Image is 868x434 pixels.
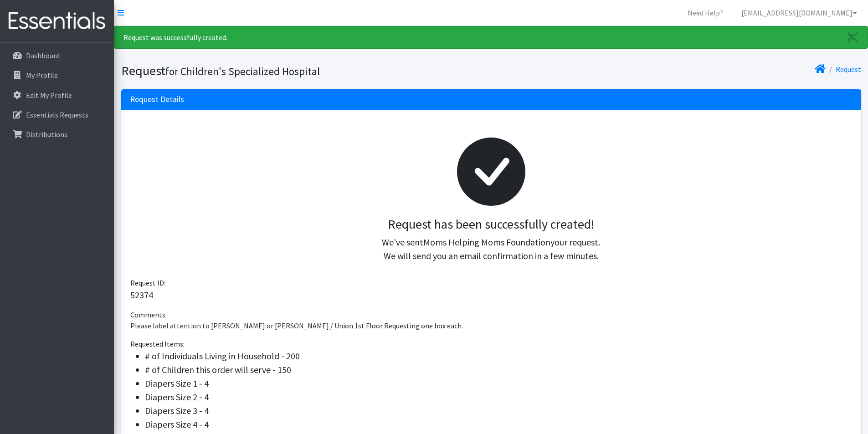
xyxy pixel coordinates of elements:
[130,320,852,331] p: Please label attention to [PERSON_NAME] or [PERSON_NAME] / Union 1st Floor Requesting one box each.
[838,26,868,48] a: Close
[734,4,864,22] a: [EMAIL_ADDRESS][DOMAIN_NAME]
[26,71,58,80] p: My Profile
[145,377,852,390] li: Diapers Size 1 - 4
[26,51,60,60] p: Dashboard
[114,26,868,49] div: Request was successfully created.
[145,390,852,404] li: Diapers Size 2 - 4
[26,110,88,119] p: Essentials Requests
[130,339,185,348] span: Requested Items:
[130,288,852,302] p: 52374
[145,363,852,377] li: # of Children this order will serve - 150
[130,278,165,287] span: Request ID:
[165,65,320,78] small: for Children's Specialized Hospital
[4,46,110,65] a: Dashboard
[130,310,167,319] span: Comments:
[26,130,67,139] p: Distributions
[4,106,110,124] a: Essentials Requests
[836,65,861,74] a: Request
[145,349,852,363] li: # of Individuals Living in Household - 200
[423,236,550,248] span: Moms Helping Moms Foundation
[145,404,852,418] li: Diapers Size 3 - 4
[138,235,845,263] p: We've sent your request. We will send you an email confirmation in a few minutes.
[4,86,110,104] a: Edit My Profile
[680,4,730,22] a: Need Help?
[130,95,184,104] h3: Request Details
[4,66,110,84] a: My Profile
[4,6,110,36] img: HumanEssentials
[4,125,110,143] a: Distributions
[121,63,488,79] h1: Request
[145,418,852,431] li: Diapers Size 4 - 4
[138,217,845,232] h3: Request has been successfully created!
[26,91,72,100] p: Edit My Profile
